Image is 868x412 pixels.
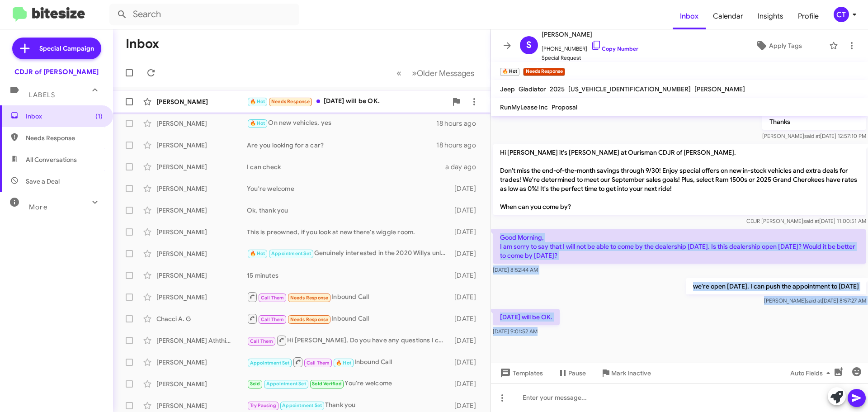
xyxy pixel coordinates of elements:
[673,3,706,29] a: Inbox
[769,38,802,54] span: Apply Tags
[156,184,247,193] div: [PERSON_NAME]
[498,365,543,381] span: Templates
[290,317,329,322] span: Needs Response
[542,53,638,62] span: Special Request
[247,248,450,259] div: Genuinely interested in the 2020 Willys unlimited I sent over
[247,400,450,411] div: Thank you
[156,119,247,128] div: [PERSON_NAME]
[550,85,565,93] span: 2025
[261,295,284,301] span: Call Them
[732,38,825,54] button: Apply Tags
[156,249,247,258] div: [PERSON_NAME]
[391,64,407,82] button: Previous
[445,162,483,171] div: a day ago
[156,227,247,237] div: [PERSON_NAME]
[500,103,548,111] span: RunMyLease Inc
[493,144,866,215] p: Hi [PERSON_NAME] it's [PERSON_NAME] at Ourisman CDJR of [PERSON_NAME]. Don't miss the end-of-the-...
[450,206,483,215] div: [DATE]
[247,96,447,107] div: [DATE] will be OK.
[250,360,290,366] span: Appointment Set
[783,365,841,381] button: Auto Fields
[746,218,866,224] span: CDJR [PERSON_NAME] [DATE] 11:00:51 AM
[156,293,247,302] div: [PERSON_NAME]
[250,99,265,104] span: 🔥 Hot
[542,40,638,53] span: [PHONE_NUMBER]
[156,206,247,215] div: [PERSON_NAME]
[611,365,651,381] span: Mark Inactive
[542,29,638,40] span: [PERSON_NAME]
[247,227,450,237] div: This is preowned, if you look at new there's wiggle room.
[450,314,483,323] div: [DATE]
[156,336,247,345] div: [PERSON_NAME] Aththidiyaliyanage
[396,67,401,79] span: «
[26,155,77,164] span: All Conversations
[412,67,417,79] span: »
[247,291,450,303] div: Inbound Call
[806,297,822,304] span: said at
[271,99,310,104] span: Needs Response
[500,68,519,76] small: 🔥 Hot
[706,3,750,29] a: Calendar
[156,97,247,106] div: [PERSON_NAME]
[156,162,247,171] div: [PERSON_NAME]
[14,67,99,76] div: CDJR of [PERSON_NAME]
[126,37,159,51] h1: Inbox
[271,251,311,256] span: Appointment Set
[493,309,560,325] p: [DATE] will be OK.
[491,365,550,381] button: Templates
[12,38,101,59] a: Special Campaign
[312,381,342,387] span: Sold Verified
[282,403,322,408] span: Appointment Set
[156,358,247,367] div: [PERSON_NAME]
[493,328,538,335] span: [DATE] 9:01:52 AM
[436,141,483,150] div: 18 hours ago
[26,112,103,121] span: Inbox
[750,3,791,29] span: Insights
[95,112,103,121] span: (1)
[591,45,638,52] a: Copy Number
[156,141,247,150] div: [PERSON_NAME]
[247,162,445,171] div: I can check
[250,338,274,344] span: Call Them
[762,114,866,130] p: Thanks
[450,336,483,345] div: [DATE]
[247,335,450,346] div: Hi [PERSON_NAME], Do you have any questions I can answer?
[156,271,247,280] div: [PERSON_NAME]
[686,278,866,294] p: we're open [DATE]. I can push the appointment to [DATE]
[493,266,538,273] span: [DATE] 8:52:44 AM
[791,3,826,29] a: Profile
[247,356,450,368] div: Inbound Call
[694,85,745,93] span: [PERSON_NAME]
[762,133,866,139] span: [PERSON_NAME] [DATE] 12:57:10 PM
[247,206,450,215] div: Ok, thank you
[250,120,265,126] span: 🔥 Hot
[261,317,284,322] span: Call Them
[39,44,94,53] span: Special Campaign
[250,381,260,387] span: Sold
[790,365,834,381] span: Auto Fields
[450,184,483,193] div: [DATE]
[500,85,515,93] span: Jeep
[526,38,532,52] span: S
[450,227,483,237] div: [DATE]
[247,379,450,389] div: You're welcome
[26,133,103,142] span: Needs Response
[247,313,450,324] div: Inbound Call
[29,203,47,211] span: More
[290,295,329,301] span: Needs Response
[450,379,483,388] div: [DATE]
[336,360,351,366] span: 🔥 Hot
[450,293,483,302] div: [DATE]
[406,64,480,82] button: Next
[250,403,276,408] span: Try Pausing
[523,68,565,76] small: Needs Response
[156,314,247,323] div: Chacci A. G
[307,360,330,366] span: Call Them
[450,271,483,280] div: [DATE]
[834,7,849,22] div: CT
[29,91,55,99] span: Labels
[109,4,299,25] input: Search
